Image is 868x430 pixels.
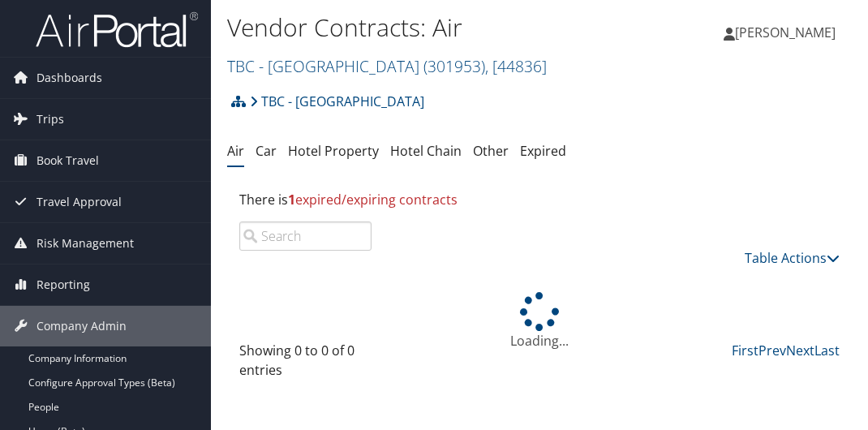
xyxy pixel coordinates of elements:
a: TBC - [GEOGRAPHIC_DATA] [250,85,424,118]
span: Trips [37,99,64,140]
div: Showing 0 to 0 of 0 entries [239,341,372,388]
span: Dashboards [37,58,102,98]
span: [PERSON_NAME] [735,24,836,41]
a: Table Actions [745,249,840,267]
span: Reporting [37,264,90,305]
h1: Vendor Contracts: Air [227,11,643,45]
span: Risk Management [37,223,134,264]
span: Company Admin [37,306,127,346]
a: First [732,342,758,359]
a: Hotel Chain [390,142,462,160]
div: There is [227,178,852,221]
strong: 1 [288,191,295,209]
span: Book Travel [37,140,99,181]
a: TBC - [GEOGRAPHIC_DATA] [227,55,547,77]
a: Car [256,142,277,160]
span: ( 301953 ) [423,55,485,77]
a: Hotel Property [288,142,379,160]
div: Loading... [227,292,852,350]
a: Expired [520,142,566,160]
span: Travel Approval [37,182,122,222]
a: [PERSON_NAME] [724,8,852,57]
a: Other [473,142,509,160]
span: expired/expiring contracts [288,191,458,209]
a: Air [227,142,244,160]
a: Next [786,342,814,359]
img: airportal-logo.png [36,11,198,49]
a: Last [814,342,840,359]
input: Search [239,221,372,251]
span: , [ 44836 ] [485,55,547,77]
a: Prev [758,342,786,359]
